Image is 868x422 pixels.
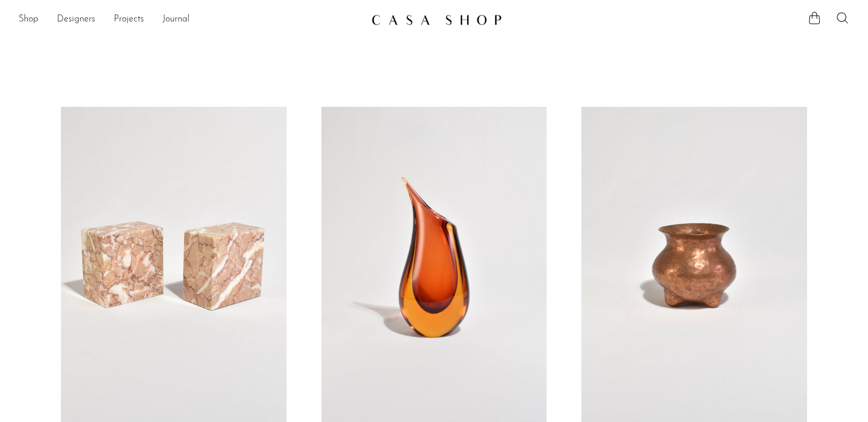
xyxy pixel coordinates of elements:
a: Journal [162,12,190,27]
a: Designers [57,12,95,27]
ul: NEW HEADER MENU [19,10,362,30]
a: Projects [114,12,144,27]
nav: Desktop navigation [19,10,362,30]
a: Shop [19,12,38,27]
